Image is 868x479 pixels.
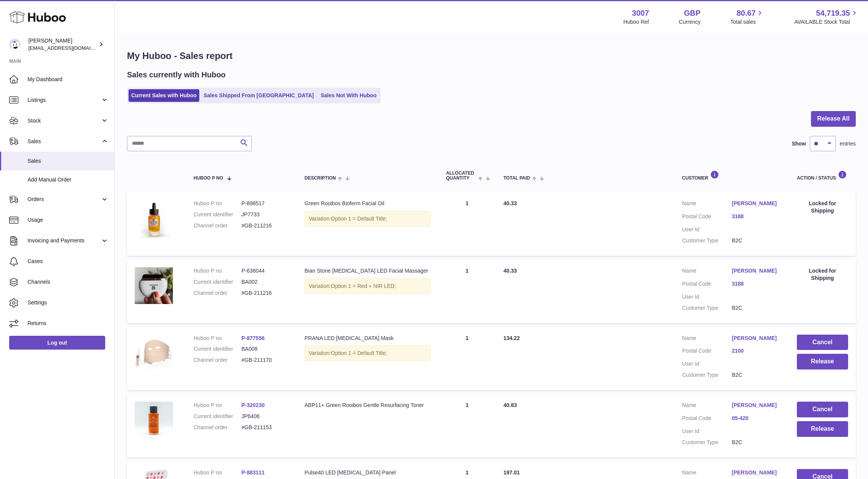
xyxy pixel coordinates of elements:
[682,213,732,222] dt: Postal Code
[732,347,782,355] a: 2100
[305,278,431,294] div: Variation:
[503,200,517,206] span: 40.33
[438,327,496,391] td: 1
[732,280,782,288] a: 3188
[201,89,316,102] a: Sales Shipped From [GEOGRAPHIC_DATA]
[241,345,289,353] dd: BA008
[241,267,289,275] dd: P-636044
[28,45,112,51] span: [EMAIL_ADDRESS][DOMAIN_NAME]
[241,200,289,207] dd: P-898517
[305,200,431,207] div: Green Rooibos Bioferm Facial Oil
[792,140,806,147] label: Show
[127,70,226,80] h2: Sales currently with Huboo
[682,439,732,446] dt: Customer Type
[194,335,241,342] dt: Huboo P no
[682,335,732,344] dt: Name
[28,216,109,224] span: Usage
[194,200,241,207] dt: Huboo P no
[28,299,109,306] span: Settings
[682,226,732,233] dt: User Id
[28,196,101,203] span: Orders
[28,320,109,327] span: Returns
[194,267,241,275] dt: Huboo P no
[241,222,289,229] dd: #GB-211216
[241,289,289,297] dd: #GB-211216
[732,213,782,220] a: 3188
[28,278,109,286] span: Channels
[194,356,241,364] dt: Channel order
[241,469,265,476] a: P-883111
[438,192,496,256] td: 1
[305,469,431,476] div: Pulse40 LED [MEDICAL_DATA] Panel
[679,18,701,26] div: Currency
[682,280,732,289] dt: Postal Code
[241,424,289,431] dd: #GB-211153
[241,335,265,341] a: P-877556
[194,469,241,476] dt: Huboo P no
[736,8,756,18] span: 80.67
[682,347,732,356] dt: Postal Code
[129,89,199,102] a: Current Sales with Huboo
[682,170,782,181] div: Customer
[503,268,517,274] span: 40.33
[241,211,289,218] dd: JP7733
[9,39,21,50] img: bevmay@maysama.com
[624,18,649,26] div: Huboo Ref
[797,267,848,282] div: Locked for Shipping
[305,345,431,361] div: Variation:
[194,222,241,229] dt: Channel order
[305,176,336,181] span: Description
[682,237,732,244] dt: Customer Type
[682,360,732,368] dt: User Id
[194,345,241,353] dt: Current identifier
[732,267,782,275] a: [PERSON_NAME]
[28,37,97,52] div: [PERSON_NAME]
[732,200,782,207] a: [PERSON_NAME]
[305,267,431,275] div: Bian Stone [MEDICAL_DATA] LED Facial Massager
[194,278,241,286] dt: Current identifier
[194,211,241,218] dt: Current identifier
[730,18,764,26] span: Total sales
[331,283,396,289] span: Option 1 = Red + NIR LED;
[811,111,856,127] button: Release All
[732,439,782,446] dd: B2C
[305,402,431,409] div: ABP11+ Green Rooibos Gentle Resurfacing Toner
[331,216,387,222] span: Option 1 = Default Title;
[194,176,223,181] span: Huboo P no
[682,267,732,276] dt: Name
[682,304,732,312] dt: Customer Type
[241,402,265,408] a: P-320230
[9,336,105,350] a: Log out
[135,335,173,373] img: 30071704385433.jpg
[682,428,732,435] dt: User Id
[732,371,782,379] dd: B2C
[28,237,101,244] span: Invoicing and Payments
[732,469,782,476] a: [PERSON_NAME]
[438,394,496,458] td: 1
[684,8,700,18] strong: GBP
[28,76,109,83] span: My Dashboard
[241,413,289,420] dd: JP6406
[28,138,101,145] span: Sales
[135,200,173,238] img: pic-2.jpg
[682,415,732,424] dt: Postal Code
[682,469,732,478] dt: Name
[732,237,782,244] dd: B2C
[194,413,241,420] dt: Current identifier
[682,402,732,411] dt: Name
[730,8,764,26] a: 80.67 Total sales
[682,371,732,379] dt: Customer Type
[28,117,101,124] span: Stock
[241,278,289,286] dd: BA002
[632,8,649,18] strong: 3007
[194,402,241,409] dt: Huboo P no
[797,421,848,437] button: Release
[28,176,109,183] span: Add Manual Order
[797,170,848,181] div: Action / Status
[305,211,431,227] div: Variation:
[135,402,173,440] img: 30071654760643.jpg
[503,176,530,181] span: Total paid
[194,424,241,431] dt: Channel order
[797,354,848,369] button: Release
[331,350,387,356] span: Option 1 = Default Title;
